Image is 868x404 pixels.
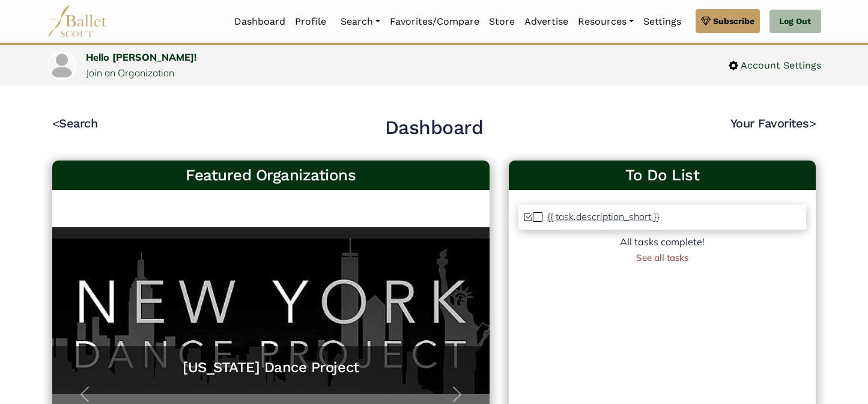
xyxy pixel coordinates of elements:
[729,58,821,73] a: Account Settings
[484,9,520,34] a: Store
[639,9,686,34] a: Settings
[696,9,760,33] a: Subscribe
[518,234,806,250] div: All tasks complete!
[52,115,59,130] code: <
[385,115,484,141] h2: Dashboard
[573,9,639,34] a: Resources
[518,165,806,186] a: To Do List
[290,9,331,34] a: Profile
[64,358,478,377] a: [US_STATE] Dance Project
[385,9,484,34] a: Favorites/Compare
[769,10,821,34] a: Log Out
[730,116,816,130] a: Your Favorites
[713,14,754,28] span: Subscribe
[636,252,688,263] a: See all tasks
[336,9,385,34] a: Search
[229,9,290,34] a: Dashboard
[86,51,196,63] a: Hello [PERSON_NAME]!
[701,14,711,28] img: gem.svg
[547,210,660,222] p: {{ task.description_short }}
[520,9,573,34] a: Advertise
[52,116,98,130] a: <Search
[738,58,821,73] span: Account Settings
[62,165,481,186] h3: Featured Organizations
[49,52,75,79] img: profile picture
[809,115,816,130] code: >
[86,67,174,79] a: Join an Organization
